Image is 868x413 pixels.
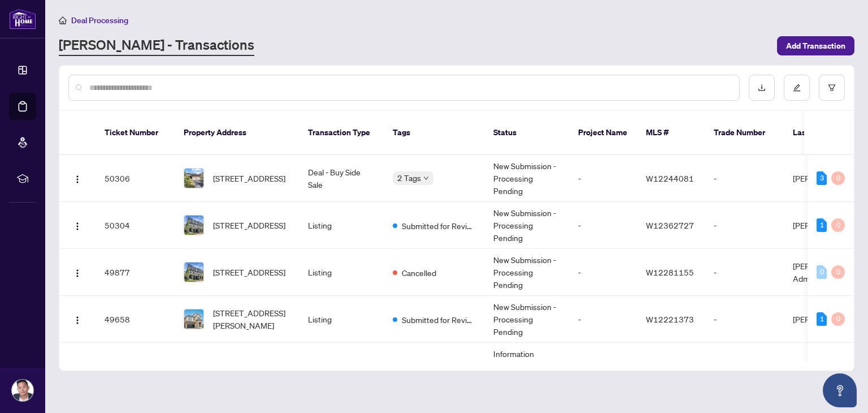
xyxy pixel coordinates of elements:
[12,380,33,401] img: Profile Icon
[68,263,86,281] button: Logo
[68,169,86,187] button: Logo
[705,202,784,249] td: -
[96,296,175,343] td: 49658
[384,111,484,155] th: Tags
[817,218,827,232] div: 1
[73,269,82,278] img: Logo
[758,84,766,92] span: download
[402,266,436,279] span: Cancelled
[705,343,784,402] td: -
[484,155,569,202] td: New Submission - Processing Pending
[569,249,637,296] td: -
[175,111,299,155] th: Property Address
[819,75,845,101] button: filter
[68,310,86,328] button: Logo
[213,266,285,278] span: [STREET_ADDRESS]
[402,220,475,232] span: Submitted for Review
[705,111,784,155] th: Trade Number
[817,312,827,326] div: 1
[817,265,827,279] div: 0
[96,155,175,202] td: 50306
[823,373,857,407] button: Open asap
[96,249,175,296] td: 49877
[569,296,637,343] td: -
[484,202,569,249] td: New Submission - Processing Pending
[96,202,175,249] td: 50304
[402,313,475,326] span: Submitted for Review
[299,249,384,296] td: Listing
[749,75,775,101] button: download
[184,263,203,282] img: thumbnail-img
[299,296,384,343] td: Listing
[68,216,86,234] button: Logo
[484,111,569,155] th: Status
[777,36,854,55] button: Add Transaction
[705,249,784,296] td: -
[569,202,637,249] td: -
[646,173,694,183] span: W12244081
[637,111,705,155] th: MLS #
[569,343,637,402] td: -
[484,343,569,402] td: Information Updated - Processing Pending
[96,343,175,402] td: 49208
[299,155,384,202] td: Deal - Buy Side Sale
[484,296,569,343] td: New Submission - Processing Pending
[569,111,637,155] th: Project Name
[831,218,845,232] div: 0
[397,171,421,184] span: 2 Tags
[299,202,384,249] td: Listing
[213,307,290,332] span: [STREET_ADDRESS][PERSON_NAME]
[59,16,67,24] span: home
[213,219,285,231] span: [STREET_ADDRESS]
[73,316,82,325] img: Logo
[646,314,694,324] span: W12221373
[423,175,429,181] span: down
[831,265,845,279] div: 0
[184,169,203,188] img: thumbnail-img
[786,37,845,55] span: Add Transaction
[484,249,569,296] td: New Submission - Processing Pending
[73,222,82,231] img: Logo
[705,296,784,343] td: -
[73,175,82,184] img: Logo
[646,267,694,277] span: W12281155
[646,220,694,230] span: W12362727
[299,111,384,155] th: Transaction Type
[71,15,128,25] span: Deal Processing
[59,36,254,56] a: [PERSON_NAME] - Transactions
[784,75,810,101] button: edit
[817,171,827,185] div: 3
[831,171,845,185] div: 0
[96,111,175,155] th: Ticket Number
[569,155,637,202] td: -
[213,360,290,385] span: [STREET_ADDRESS][PERSON_NAME]
[184,309,203,329] img: thumbnail-img
[299,343,384,402] td: Deal - Sell Side Sale
[828,84,836,92] span: filter
[9,8,36,29] img: logo
[213,172,285,184] span: [STREET_ADDRESS]
[831,312,845,326] div: 0
[705,155,784,202] td: -
[793,84,801,92] span: edit
[184,216,203,235] img: thumbnail-img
